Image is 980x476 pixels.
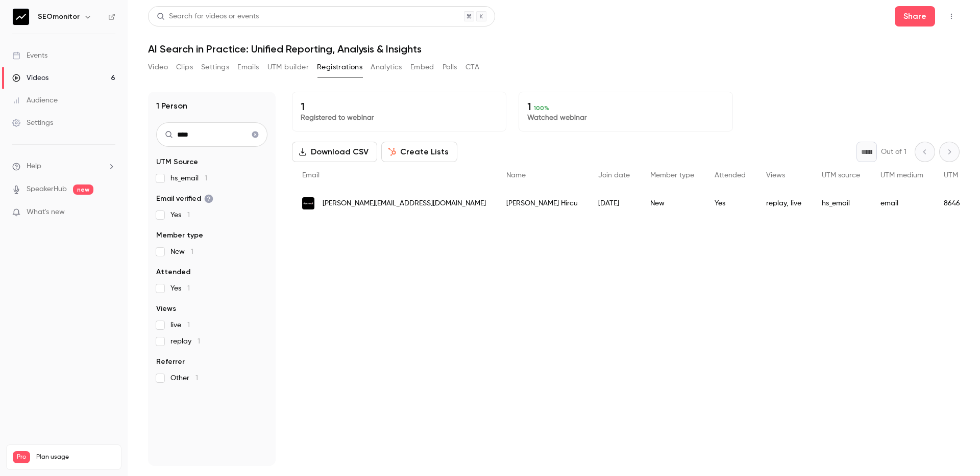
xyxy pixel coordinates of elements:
div: Events [12,50,47,61]
div: [PERSON_NAME] Hircu [496,189,588,218]
span: 1 [187,211,190,219]
span: Other [170,373,198,383]
p: Out of 1 [881,147,906,157]
button: Clear search [247,126,263,143]
div: Videos [12,73,48,83]
div: Yes [704,189,756,218]
button: Embed [410,59,434,75]
div: Audience [12,95,58,105]
div: hs_email [812,189,870,218]
span: 1 [187,322,190,329]
div: Settings [12,118,53,128]
span: Attended [715,172,746,179]
button: Video [148,59,168,75]
span: What's new [27,207,65,218]
span: Views [766,172,785,179]
div: New [640,189,704,218]
span: replay [170,336,200,347]
div: replay, live [756,189,812,218]
p: Watched webinar [527,113,724,123]
span: Referrer [156,357,185,367]
span: new [73,184,93,195]
button: UTM builder [267,59,309,75]
section: facet-groups [156,157,267,383]
span: Yes [170,283,190,294]
span: Views [156,304,176,314]
span: Email verified [156,194,213,204]
span: 1 [198,338,200,345]
span: 1 [195,375,198,382]
h1: AI Search in Practice: Unified Reporting, Analysis & Insights [148,43,960,55]
span: New [170,247,193,257]
button: Create Lists [381,142,457,162]
span: Yes [170,210,190,220]
div: Search for videos or events [157,11,259,22]
button: Top Bar Actions [943,8,960,24]
span: Pro [13,451,30,463]
button: Emails [237,59,259,75]
span: 1 [191,248,193,255]
h1: 1 Person [156,100,187,112]
div: [DATE] [588,189,640,218]
span: Join date [598,172,630,179]
h6: SEOmonitor [38,12,80,22]
span: UTM medium [880,172,923,179]
button: Download CSV [292,142,377,162]
span: 1 [205,175,207,182]
span: Email [302,172,320,179]
span: UTM source [822,172,860,179]
li: help-dropdown-opener [12,161,115,172]
span: Name [506,172,526,179]
a: SpeakerHub [27,184,67,195]
button: Registrations [317,59,362,75]
button: Clips [176,59,193,75]
span: UTM Source [156,157,198,167]
img: SEOmonitor [13,9,29,25]
p: Registered to webinar [301,113,498,123]
button: Analytics [371,59,402,75]
span: Member type [156,230,203,241]
span: [PERSON_NAME][EMAIL_ADDRESS][DOMAIN_NAME] [323,198,486,209]
button: Polls [443,59,457,75]
iframe: Noticeable Trigger [103,208,115,217]
span: 1 [187,285,190,292]
button: CTA [465,59,479,75]
p: 1 [301,100,498,113]
span: 100 % [534,104,549,112]
div: email [870,189,934,218]
span: hs_email [170,173,207,183]
p: 1 [527,100,724,113]
span: Member type [650,172,694,179]
button: Settings [201,59,229,75]
img: datarevolt.agency [302,197,314,209]
span: Help [27,161,41,172]
span: Plan usage [36,453,115,461]
span: Attended [156,267,190,277]
span: live [170,320,190,330]
button: Share [895,6,935,27]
